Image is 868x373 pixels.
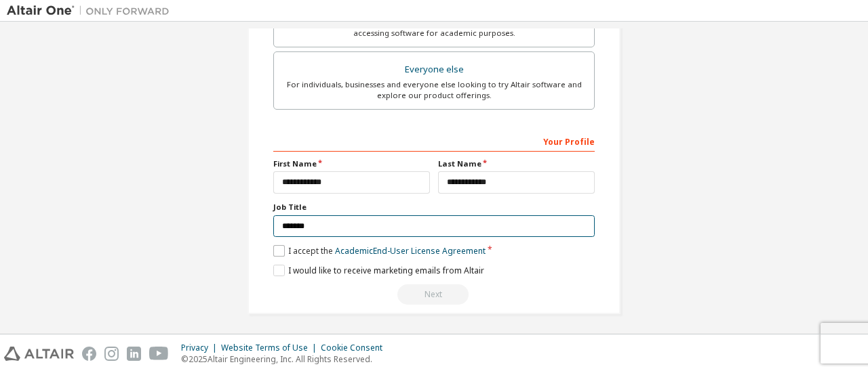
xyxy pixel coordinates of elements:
div: For faculty & administrators of academic institutions administering students and accessing softwa... [282,17,586,39]
div: For individuals, businesses and everyone else looking to try Altair software and explore our prod... [282,79,586,101]
label: Last Name [438,158,595,169]
label: I accept the [273,245,486,257]
label: Job Title [273,202,595,213]
div: Privacy [181,343,221,353]
div: You need to provide your academic email [273,284,595,305]
a: Academic End-User License Agreement [335,245,486,257]
img: facebook.svg [82,347,96,361]
p: © 2025 Altair Engineering, Inc. All Rights Reserved. [181,353,391,365]
img: Altair One [7,4,176,18]
img: linkedin.svg [127,347,141,361]
div: Your Profile [273,130,595,152]
div: Everyone else [282,60,586,79]
img: altair_logo.svg [4,347,74,361]
img: youtube.svg [149,347,169,361]
div: Cookie Consent [321,343,391,353]
div: Website Terms of Use [221,343,321,353]
label: First Name [273,158,430,169]
label: I would like to receive marketing emails from Altair [273,265,484,276]
img: instagram.svg [104,347,119,361]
